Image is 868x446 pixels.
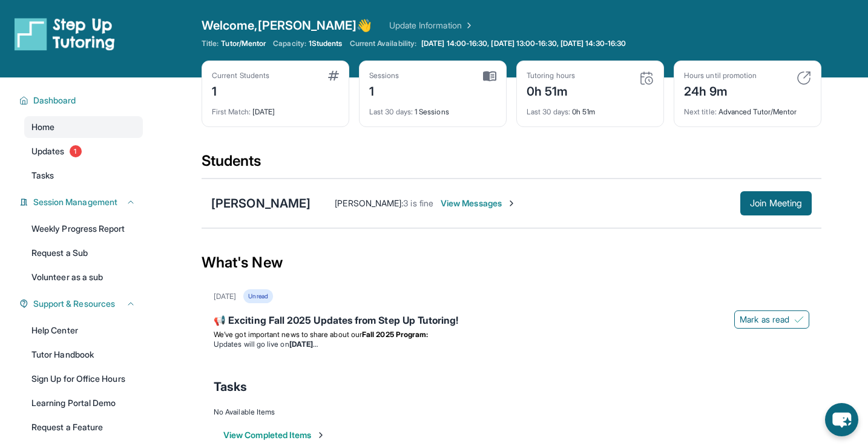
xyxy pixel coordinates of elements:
[202,17,372,34] span: Welcome, [PERSON_NAME] 👋
[639,71,654,85] img: card
[212,71,269,80] div: Current Students
[462,19,474,31] img: Chevron Right
[483,71,496,82] img: card
[202,236,821,289] div: What's New
[419,39,628,48] a: [DATE] 14:00-16:30, [DATE] 13:00-16:30, [DATE] 14:30-16:30
[684,71,757,80] div: Hours until promotion
[24,392,143,414] a: Learning Portal Demo
[223,429,326,441] button: View Completed Items
[527,71,575,80] div: Tutoring hours
[214,339,809,349] li: Updates will go live on
[362,330,428,339] strong: Fall 2025 Program:
[24,218,143,240] a: Weekly Progress Report
[202,151,821,178] div: Students
[214,407,809,417] div: No Available Items
[328,71,339,80] img: card
[31,121,54,133] span: Home
[24,116,143,138] a: Home
[369,100,496,117] div: 1 Sessions
[684,80,757,100] div: 24h 9m
[202,39,219,48] span: Title:
[369,107,413,116] span: Last 30 days :
[212,100,339,117] div: [DATE]
[289,339,318,349] strong: [DATE]
[24,165,143,186] a: Tasks
[441,197,516,209] span: View Messages
[24,368,143,390] a: Sign Up for Office Hours
[33,298,115,310] span: Support & Resources
[211,195,311,212] div: [PERSON_NAME]
[243,289,272,303] div: Unread
[24,320,143,341] a: Help Center
[15,17,115,51] img: logo
[28,94,136,107] button: Dashboard
[734,310,809,329] button: Mark as read
[740,313,789,326] span: Mark as read
[350,39,416,48] span: Current Availability:
[214,378,247,395] span: Tasks
[221,39,266,48] span: Tutor/Mentor
[214,330,362,339] span: We’ve got important news to share about our
[309,39,343,48] span: 1 Students
[684,100,811,117] div: Advanced Tutor/Mentor
[273,39,306,48] span: Capacity:
[212,80,269,100] div: 1
[33,94,76,107] span: Dashboard
[825,403,858,436] button: chat-button
[28,298,136,310] button: Support & Resources
[389,19,474,31] a: Update Information
[369,80,399,100] div: 1
[507,198,516,208] img: Chevron-Right
[212,107,251,116] span: First Match :
[24,344,143,366] a: Tutor Handbook
[794,315,804,324] img: Mark as read
[527,107,570,116] span: Last 30 days :
[527,100,654,117] div: 0h 51m
[335,198,403,208] span: [PERSON_NAME] :
[797,71,811,85] img: card
[24,266,143,288] a: Volunteer as a sub
[24,416,143,438] a: Request a Feature
[28,196,136,208] button: Session Management
[24,242,143,264] a: Request a Sub
[70,145,82,157] span: 1
[421,39,626,48] span: [DATE] 14:00-16:30, [DATE] 13:00-16:30, [DATE] 14:30-16:30
[214,313,809,330] div: 📢 Exciting Fall 2025 Updates from Step Up Tutoring!
[750,200,802,207] span: Join Meeting
[740,191,812,215] button: Join Meeting
[31,145,65,157] span: Updates
[369,71,399,80] div: Sessions
[31,169,54,182] span: Tasks
[527,80,575,100] div: 0h 51m
[684,107,717,116] span: Next title :
[24,140,143,162] a: Updates1
[33,196,117,208] span: Session Management
[214,292,236,301] div: [DATE]
[403,198,433,208] span: 3 is fine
